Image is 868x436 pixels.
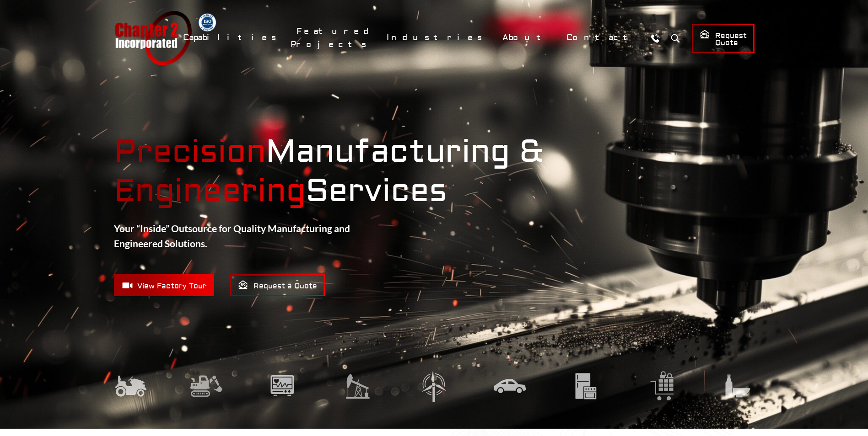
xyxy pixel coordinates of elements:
a: Request a Quote [230,274,325,296]
a: View Factory Tour [114,274,214,296]
a: Featured Projects [291,21,376,54]
a: Contact [561,28,642,48]
button: Search [667,30,684,47]
span: Request a Quote [238,280,317,291]
a: About [496,28,556,48]
span: View Factory Tour [122,280,206,291]
strong: Manufacturing & Services [114,133,755,211]
a: Call Us [647,30,664,47]
mark: Precision [114,133,266,171]
a: Request Quote [692,24,755,53]
strong: Your “Inside” Outsource for Quality Manufacturing and Engineered Solutions. [114,223,350,250]
a: Industries [381,28,492,48]
a: Chapter 2 Incorporated [114,11,192,65]
span: Request Quote [700,29,747,48]
mark: Engineering [114,172,306,211]
a: Capabilities [177,28,286,48]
